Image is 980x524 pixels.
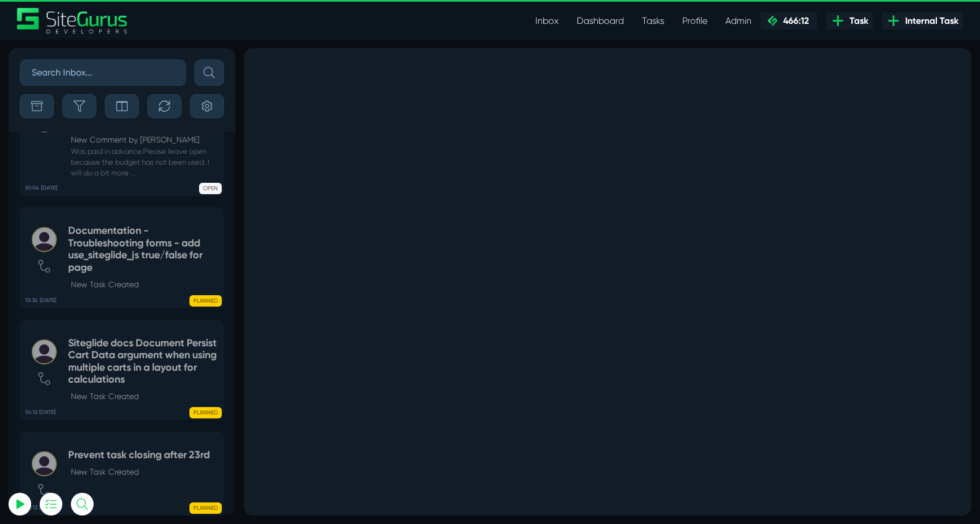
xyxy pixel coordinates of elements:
[189,502,222,514] span: PLANNED
[901,14,958,28] span: Internal Task
[20,87,224,196] a: 10:04 [DATE] Horse Bit Hire On-site SEO (RW only)New Comment by [PERSON_NAME] Was paid in advance...
[25,296,56,305] b: 13:36 [DATE]
[20,320,224,420] a: 14:12 [DATE] Siteglide docs Document Persist Cart Data argument when using multiple carts in a la...
[68,449,210,462] h5: Prevent task closing after 23rd
[673,10,716,32] a: Profile
[189,295,222,307] span: PLANNED
[20,207,224,308] a: 13:36 [DATE] Documentation - Troubleshooting forms - add use_siteglide_js true/false for pageNew ...
[633,10,673,32] a: Tasks
[68,225,218,274] h5: Documentation - Troubleshooting forms - add use_siteglide_js true/false for page
[761,12,817,30] a: 466:12
[882,12,963,30] a: Internal Task
[71,134,218,146] p: New Comment by [PERSON_NAME]
[526,10,568,32] a: Inbox
[68,146,218,179] small: Was paid in advance.Please leave open because the budget has not been used. I will do a bit more ...
[20,431,224,515] a: 14:13 [DATE] Prevent task closing after 23rdNew Task Created PLANNED
[845,14,868,28] span: Task
[199,183,222,194] span: OPEN
[17,8,128,33] a: SiteGurus
[71,279,218,291] p: New Task Created
[68,337,218,386] h5: Siteglide docs Document Persist Cart Data argument when using multiple carts in a layout for calc...
[568,10,633,32] a: Dashboard
[71,391,218,403] p: New Task Created
[20,60,186,86] input: Search Inbox...
[716,10,761,32] a: Admin
[779,15,809,26] span: 466:12
[71,466,210,478] p: New Task Created
[189,407,222,418] span: PLANNED
[17,8,128,33] img: Sitegurus Logo
[826,12,873,30] a: Task
[25,184,57,192] b: 10:04 [DATE]
[25,408,56,417] b: 14:12 [DATE]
